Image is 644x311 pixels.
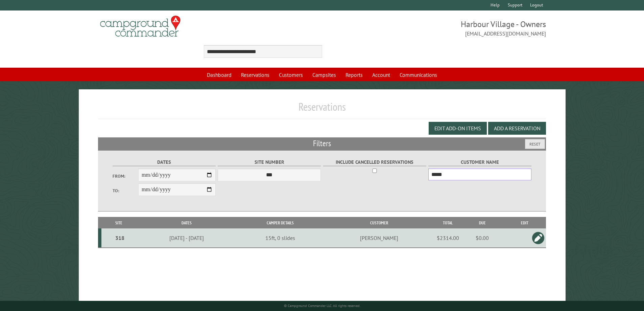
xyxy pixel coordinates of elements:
[461,217,503,229] th: Due
[113,158,216,166] label: Dates
[237,228,324,248] td: 15ft, 0 slides
[275,68,307,81] a: Customers
[308,68,340,81] a: Campsites
[368,68,394,81] a: Account
[434,217,461,229] th: Total
[98,13,183,40] img: Campground Commander
[525,139,545,149] button: Reset
[324,228,434,248] td: [PERSON_NAME]
[341,68,367,81] a: Reports
[488,122,546,135] button: Add a Reservation
[101,217,137,229] th: Site
[138,235,236,241] div: [DATE] - [DATE]
[434,228,461,248] td: $2314.00
[237,217,324,229] th: Camper Details
[284,304,360,308] small: © Campground Commander LLC. All rights reserved.
[113,187,138,194] label: To:
[218,158,321,166] label: Site Number
[503,217,546,229] th: Edit
[429,122,487,135] button: Edit Add-on Items
[396,68,441,81] a: Communications
[461,228,503,248] td: $0.00
[323,158,426,166] label: Include Cancelled Reservations
[324,217,434,229] th: Customer
[428,158,531,166] label: Customer Name
[203,68,236,81] a: Dashboard
[137,217,237,229] th: Dates
[98,137,546,150] h2: Filters
[113,173,138,179] label: From:
[322,19,546,38] span: Harbour Village - Owners [EMAIL_ADDRESS][DOMAIN_NAME]
[237,68,273,81] a: Reservations
[104,235,136,241] div: 318
[98,100,546,119] h1: Reservations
